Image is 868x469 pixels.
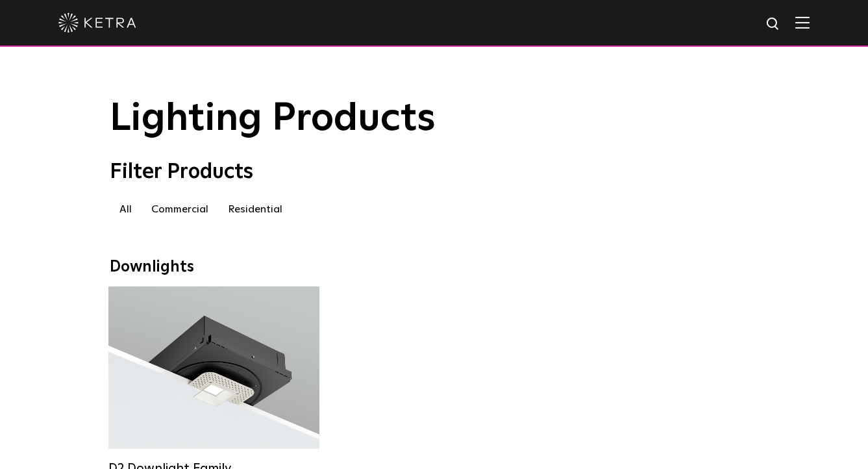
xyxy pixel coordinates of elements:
span: Lighting Products [110,99,436,138]
img: Hamburger%20Nav.svg [795,16,810,29]
img: ketra-logo-2019-white [58,13,136,32]
a: D2 Downlight Family Lumen Output:1200Colors:White / Black / Gloss Black / Silver / Bronze / Silve... [108,286,319,457]
div: Filter Products [110,160,759,184]
label: All [110,197,142,221]
img: search icon [765,16,782,32]
label: Residential [218,197,292,221]
label: Commercial [142,197,218,221]
div: Downlights [110,258,759,277]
